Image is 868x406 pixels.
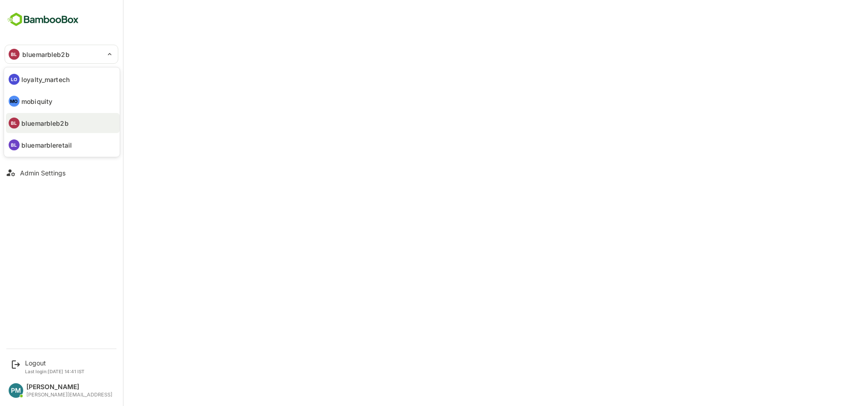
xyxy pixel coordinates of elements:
p: bluemarbleb2b [21,118,69,128]
div: BL [9,139,20,150]
p: bluemarbleretail [21,140,72,150]
p: mobiquity [21,97,52,106]
div: LO [9,74,20,85]
div: MO [9,96,20,107]
p: loyalty_martech [21,75,70,84]
div: BL [9,118,20,128]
